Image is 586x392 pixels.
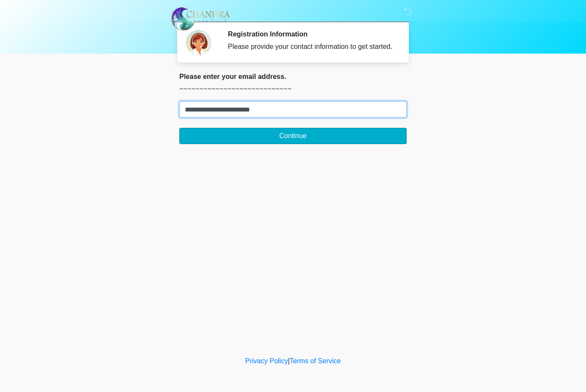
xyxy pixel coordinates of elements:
button: Continue [179,128,407,144]
h2: Please enter your email address. [179,72,407,81]
div: Please provide your contact information to get started. [228,42,394,52]
img: Chandra Aesthetic Beauty Bar Logo [171,6,230,31]
p: ~~~~~~~~~~~~~~~~~~~~~~~~~~~~ [179,84,407,94]
img: Agent Avatar [186,30,211,56]
a: | [288,357,290,365]
a: Terms of Service [290,357,341,365]
a: Privacy Policy [245,357,288,365]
